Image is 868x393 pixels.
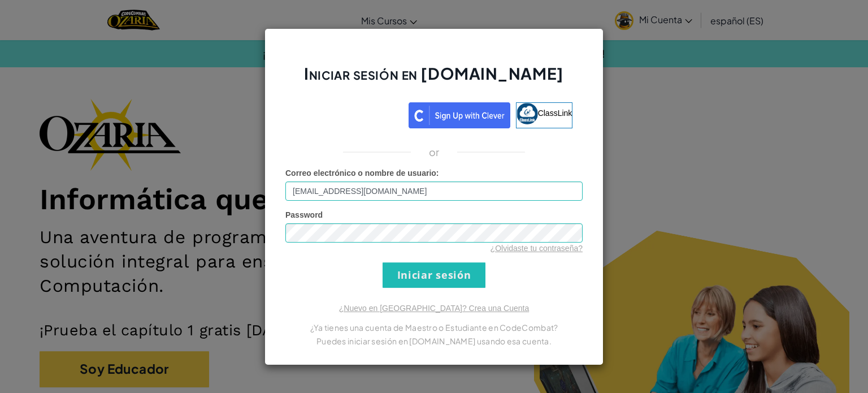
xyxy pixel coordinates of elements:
[383,262,485,288] input: Iniciar sesión
[285,321,583,334] p: ¿Ya tienes una cuenta de Maestro o Estudiante en CodeCombat?
[517,103,538,124] img: classlink-logo-small.png
[285,334,583,348] p: Puedes iniciar sesión en [DOMAIN_NAME] usando esa cuenta.
[285,167,439,179] label: :
[339,304,529,313] a: ¿Nuevo en [GEOGRAPHIC_DATA]? Crea una Cuenta
[285,210,323,219] span: Password
[538,108,572,117] span: ClassLink
[429,145,440,159] p: or
[285,63,583,96] h2: Iniciar sesión en [DOMAIN_NAME]
[290,101,409,126] iframe: Botón de Acceder con Google
[285,169,436,178] span: Correo electrónico o nombre de usuario
[491,244,583,253] a: ¿Olvidaste tu contraseña?
[409,102,510,128] img: clever_sso_button@2x.png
